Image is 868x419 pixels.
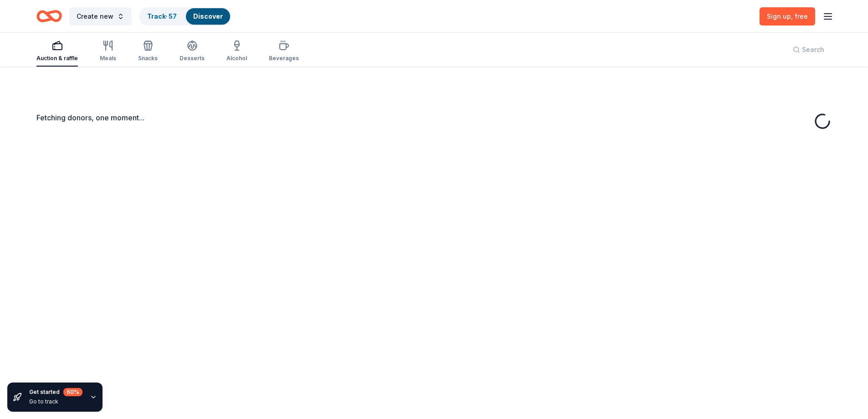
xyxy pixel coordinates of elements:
[77,11,113,22] span: Create new
[100,36,116,67] button: Meals
[226,55,247,62] div: Alcohol
[36,36,78,67] button: Auction & raffle
[767,12,808,20] span: Sign up
[138,36,158,67] button: Snacks
[193,12,223,20] a: Discover
[63,388,82,396] div: 60 %
[69,7,132,26] button: Create new
[36,112,832,123] div: Fetching donors, one moment...
[36,55,78,62] div: Auction & raffle
[139,7,231,26] button: Track· 57Discover
[180,36,205,67] button: Desserts
[269,36,299,67] button: Beverages
[29,388,82,396] div: Get started
[226,36,247,67] button: Alcohol
[29,398,82,405] div: Go to track
[180,55,205,62] div: Desserts
[100,55,116,62] div: Meals
[36,5,62,27] a: Home
[269,55,299,62] div: Beverages
[147,12,177,20] a: Track· 57
[138,55,158,62] div: Snacks
[760,7,815,26] a: Sign up, free
[791,12,808,20] span: , free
